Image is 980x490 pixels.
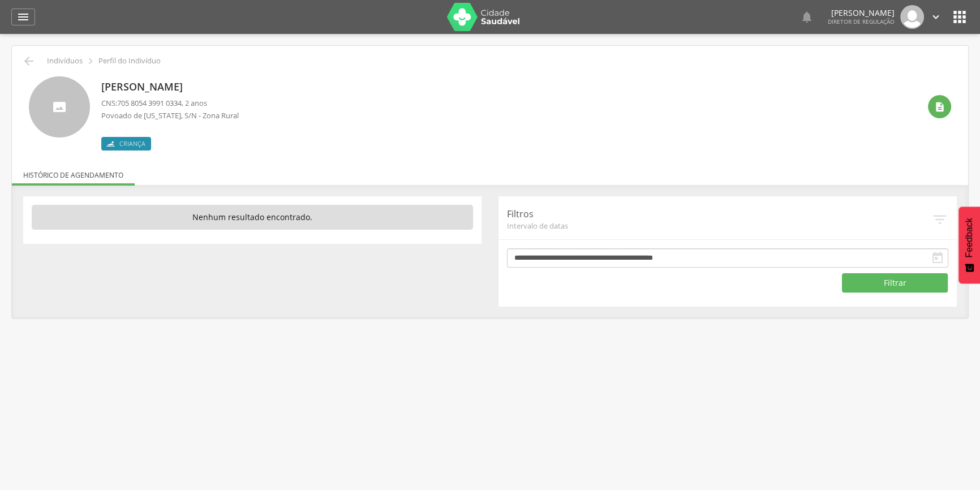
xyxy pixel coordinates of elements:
p: Nenhum resultado encontrado. [32,205,473,230]
span: Diretor de regulação [828,18,895,25]
span: 705 8054 3991 0334 [117,98,182,108]
i:  [931,251,944,265]
i:  [931,211,948,228]
p: [PERSON_NAME] [101,80,239,94]
i:  [951,8,969,26]
a:  [800,5,814,29]
span: Intervalo de datas [507,221,931,231]
i:  [930,11,942,23]
a:  [930,5,942,29]
i:  [16,10,30,24]
i:  [22,54,36,68]
p: Povoado de [US_STATE], S/N - Zona Rural [101,110,239,121]
button: Filtrar [842,273,948,293]
p: Filtros [507,208,931,221]
i:  [934,101,945,113]
span: Feedback [964,218,974,257]
p: [PERSON_NAME] [828,9,895,17]
p: CNS: , 2 anos [101,98,239,109]
a:  [11,8,35,25]
span: Criança [119,139,145,148]
button: Feedback - Mostrar pesquisa [958,207,980,283]
i:  [800,10,814,24]
p: Perfil do Indivíduo [98,57,161,66]
p: Indivíduos [47,57,83,66]
i:  [84,55,97,67]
